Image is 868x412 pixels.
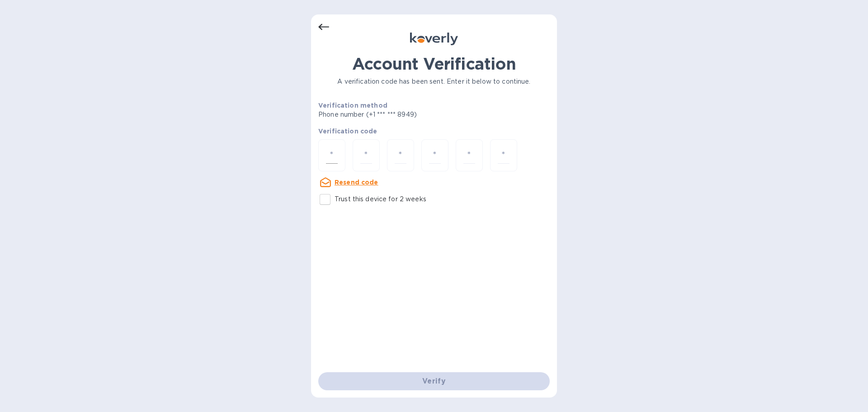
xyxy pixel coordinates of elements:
b: Verification method [318,102,387,109]
p: Phone number (+1 *** *** 8949) [318,110,486,119]
u: Resend code [335,179,378,186]
h1: Account Verification [318,54,550,73]
p: Trust this device for 2 weeks [335,194,426,204]
p: Verification code [318,127,550,136]
p: A verification code has been sent. Enter it below to continue. [318,77,550,86]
